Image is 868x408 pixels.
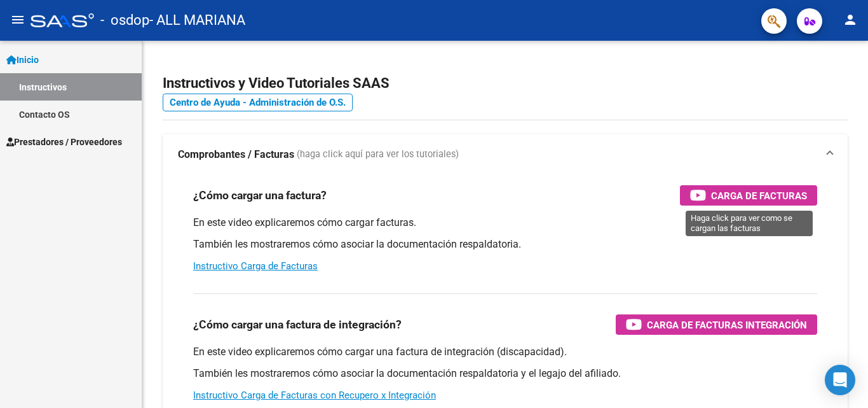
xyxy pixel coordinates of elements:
[825,365,855,395] div: Open Intercom Messenger
[647,317,807,333] span: Carga de Facturas Integración
[193,260,318,272] a: Instructivo Carga de Facturas
[297,148,459,162] span: (haga click aquí para ver los tutoriales)
[163,134,848,175] mat-expansion-panel-header: Comprobantes / Facturas (haga click aquí para ver los tutoriales)
[193,390,436,401] a: Instructivo Carga de Facturas con Recupero x Integración
[6,53,39,67] span: Inicio
[163,71,848,95] h2: Instructivos y Video Tutoriales SAAS
[100,6,149,34] span: - osdop
[680,185,817,206] button: Carga de Facturas
[193,186,327,204] h3: ¿Cómo cargar una factura?
[711,188,807,204] span: Carga de Facturas
[6,135,122,149] span: Prestadores / Proveedores
[178,148,294,162] strong: Comprobantes / Facturas
[193,237,817,251] p: También les mostraremos cómo asociar la documentación respaldatoria.
[193,316,402,334] h3: ¿Cómo cargar una factura de integración?
[616,314,817,335] button: Carga de Facturas Integración
[193,216,817,230] p: En este video explicaremos cómo cargar facturas.
[10,12,25,27] mat-icon: menu
[193,345,817,359] p: En este video explicaremos cómo cargar una factura de integración (discapacidad).
[149,6,245,34] span: - ALL MARIANA
[193,367,817,381] p: También les mostraremos cómo asociar la documentación respaldatoria y el legajo del afiliado.
[843,12,858,27] mat-icon: person
[163,94,353,111] a: Centro de Ayuda - Administración de O.S.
